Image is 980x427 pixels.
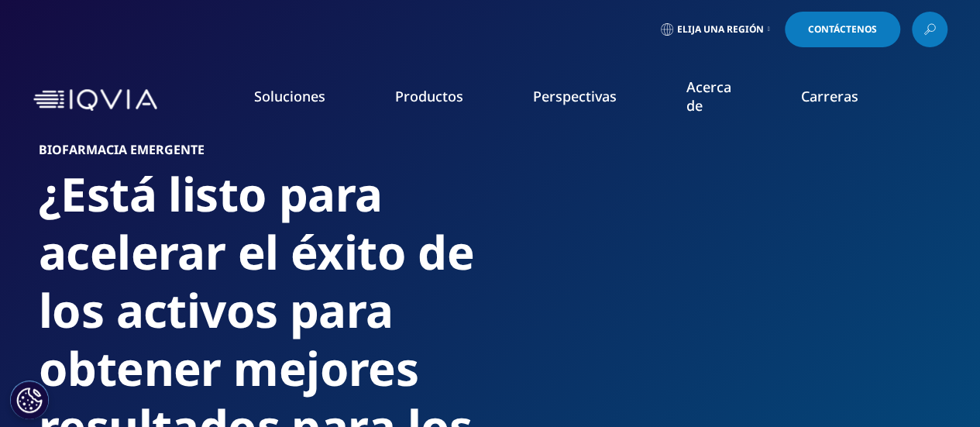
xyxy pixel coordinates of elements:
[395,87,463,105] a: Productos
[33,89,157,112] img: IQVIA Healthcare, empresa de tecnología de la información e investigación clínica farmacéutica
[785,12,900,47] a: Contáctenos
[254,87,325,105] a: Soluciones
[10,381,49,419] button: Configuración de cookies
[163,54,947,146] nav: Primario
[686,77,731,115] a: Acerca de
[533,87,617,105] a: Perspectivas
[39,141,205,158] font: Biofarmacia emergente
[808,22,877,36] font: Contáctenos
[677,22,764,36] font: Elija una región
[801,87,858,105] a: Carreras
